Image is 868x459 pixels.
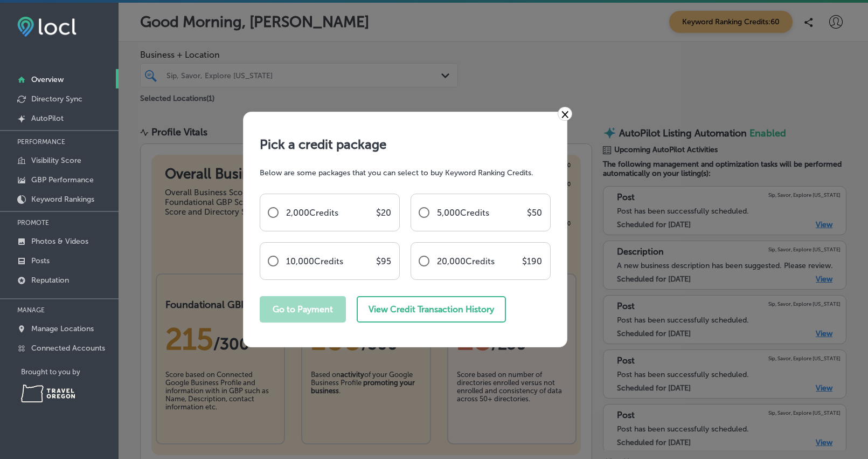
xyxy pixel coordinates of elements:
img: Travel Oregon [21,385,75,402]
p: 5,000 Credits [437,208,489,218]
p: Photos & Videos [31,237,88,246]
p: Connected Accounts [31,344,105,353]
img: fda3e92497d09a02dc62c9cd864e3231.png [17,17,77,37]
p: GBP Performance [31,175,94,184]
p: Manage Locations [31,324,94,333]
p: Below are some packages that you can select to buy Keyword Ranking Credits. [260,168,551,177]
p: 20,000 Credits [437,256,495,266]
a: × [558,107,572,121]
button: View Credit Transaction History [357,296,506,323]
h1: Pick a credit package [260,136,551,152]
p: Overview [31,75,64,84]
p: 2,000 Credits [286,208,338,218]
p: $ 95 [376,256,391,266]
p: Keyword Rankings [31,195,94,204]
p: 10,000 Credits [286,256,343,266]
p: Posts [31,256,50,265]
p: Brought to you by [21,368,119,376]
p: $ 190 [522,256,542,266]
p: Directory Sync [31,94,82,104]
p: AutoPilot [31,114,64,123]
p: $ 20 [376,208,391,218]
button: Go to Payment [260,296,346,323]
p: Visibility Score [31,156,81,165]
p: Reputation [31,276,69,285]
p: $ 50 [527,208,542,218]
